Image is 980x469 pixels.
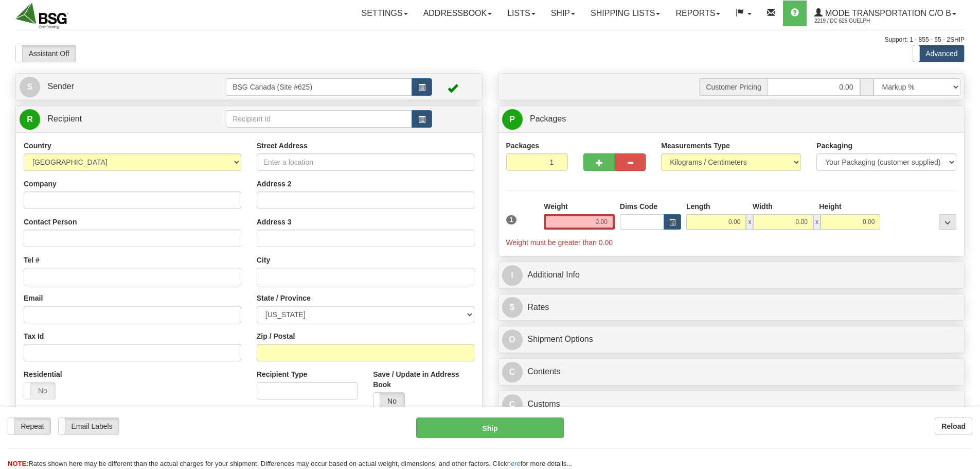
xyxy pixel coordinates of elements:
[20,77,40,97] span: S
[257,369,308,379] label: Recipient Type
[502,394,961,415] a: CCustoms
[8,460,28,467] span: NOTE:
[502,109,961,130] a: P Packages
[257,293,311,303] label: State / Province
[956,182,979,287] iframe: chat widget
[8,418,50,435] label: Repeat
[668,1,728,26] a: Reports
[746,214,753,230] span: x
[941,422,966,430] b: Reload
[530,114,566,123] span: Packages
[257,217,292,227] label: Address 3
[502,297,523,318] span: $
[24,179,57,189] label: Company
[24,331,44,341] label: Tax Id
[502,329,523,350] span: O
[507,460,521,467] a: here
[47,114,82,123] span: Recipient
[500,1,543,26] a: Lists
[257,331,295,341] label: Zip / Postal
[373,393,404,409] label: No
[24,255,40,265] label: Tel #
[20,109,40,130] span: R
[226,110,412,128] input: Recipient Id
[15,36,965,44] div: Support: 1 - 855 - 55 - 2SHIP
[939,214,956,230] div: ...
[661,141,730,151] label: Measurements Type
[20,109,203,130] a: R Recipient
[502,265,523,286] span: I
[416,418,564,438] button: Ship
[823,9,951,18] span: Mode Transportation c/o B
[506,215,517,224] span: 1
[813,214,821,230] span: x
[506,141,540,151] label: Packages
[257,179,292,189] label: Address 2
[226,78,412,96] input: Sender Id
[544,201,567,212] label: Weight
[416,1,500,26] a: Addressbook
[257,153,474,171] input: Enter a location
[686,201,710,212] label: Length
[24,369,62,379] label: Residential
[373,369,474,390] label: Save / Update in Address Book
[502,394,523,415] span: C
[354,1,416,26] a: Settings
[502,109,523,130] span: P
[699,78,767,96] span: Customer Pricing
[620,201,657,212] label: Dims Code
[24,383,55,399] label: No
[257,141,308,151] label: Street Address
[814,16,892,26] span: 2219 / DC 625 Guelph
[502,265,961,286] a: IAdditional Info
[543,1,583,26] a: Ship
[935,418,972,435] button: Reload
[502,329,961,350] a: OShipment Options
[502,361,961,383] a: CContents
[502,362,523,383] span: C
[807,1,964,26] a: Mode Transportation c/o B 2219 / DC 625 Guelph
[20,76,226,97] a: S Sender
[583,1,668,26] a: Shipping lists
[16,45,76,62] label: Assistant Off
[502,297,961,318] a: $Rates
[913,45,964,62] label: Advanced
[24,217,77,227] label: Contact Person
[819,201,842,212] label: Height
[506,238,613,247] span: Weight must be greater than 0.00
[24,141,51,151] label: Country
[15,3,68,29] img: logo2219.jpg
[24,293,43,303] label: Email
[47,82,74,91] span: Sender
[753,201,773,212] label: Width
[59,418,119,435] label: Email Labels
[816,141,852,151] label: Packaging
[257,255,270,265] label: City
